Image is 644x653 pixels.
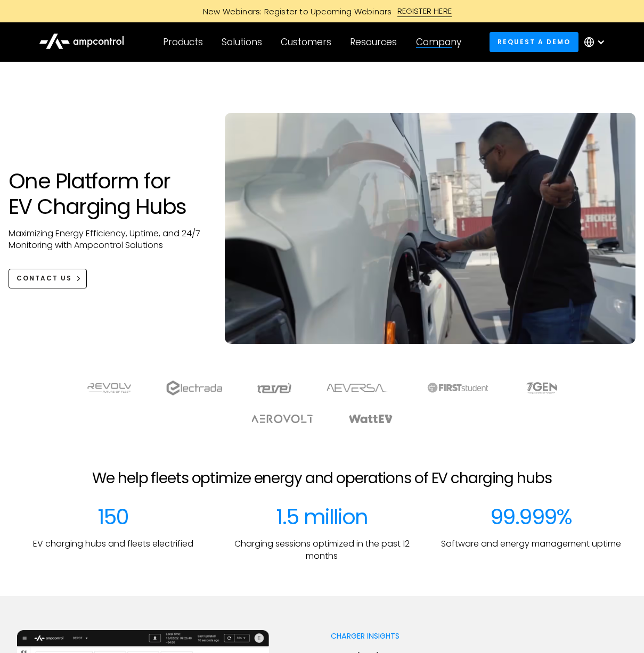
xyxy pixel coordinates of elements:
[331,631,524,641] p: Charger Insights
[166,381,222,395] img: electrada logo
[192,6,397,17] div: New Webinars: Register to Upcoming Webinars
[163,36,203,48] div: Products
[222,36,262,48] div: Solutions
[416,36,461,48] div: Company
[9,269,87,288] a: CONTACT US
[348,415,393,423] img: WattEV logo
[276,504,368,530] div: 1.5 million
[281,36,331,48] div: Customers
[33,538,193,550] p: EV charging hubs and fleets electrified
[9,168,203,219] h1: One Platform for EV Charging Hubs
[226,538,418,562] p: Charging sessions optimized in the past 12 months
[251,415,314,423] img: Aerovolt Logo
[490,32,579,52] a: Request a demo
[9,228,203,252] p: Maximizing Energy Efficiency, Uptime, and 24/7 Monitoring with Ampcontrol Solutions
[83,5,562,17] a: New Webinars: Register to Upcoming WebinarsREGISTER HERE
[97,504,128,530] div: 150
[350,36,397,48] div: Resources
[17,274,72,283] div: CONTACT US
[92,469,551,487] h2: We help fleets optimize energy and operations of EV charging hubs
[397,5,452,17] div: REGISTER HERE
[490,504,572,530] div: 99.999%
[441,538,621,550] p: Software and energy management uptime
